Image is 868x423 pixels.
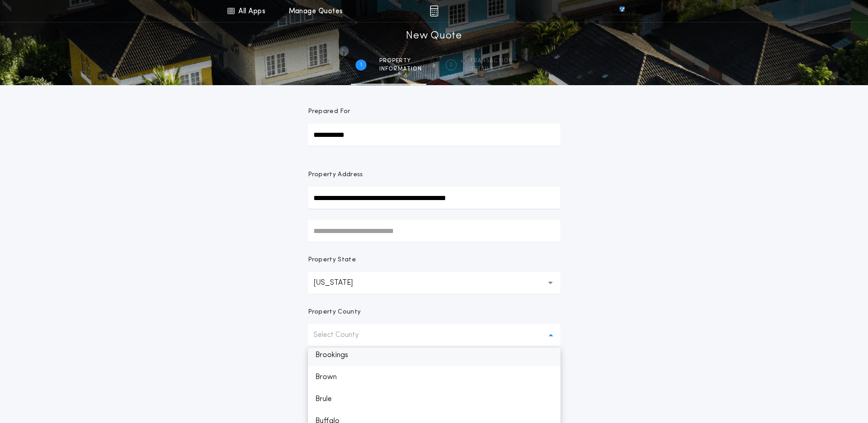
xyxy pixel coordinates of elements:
[308,388,561,410] p: Brule
[308,170,561,179] p: Property Address
[313,277,367,288] p: [US_STATE]
[469,65,513,73] span: details
[379,57,422,65] span: Property
[360,61,362,69] h2: 1
[308,107,350,116] p: Prepared For
[406,29,462,43] h1: New Quote
[308,255,356,265] p: Property State
[308,324,561,346] button: Select County
[430,5,438,16] img: img
[313,330,373,341] p: Select County
[379,65,422,73] span: information
[308,272,561,294] button: [US_STATE]
[469,57,513,65] span: Transaction
[603,6,641,16] img: vs-icon
[308,124,561,146] input: Prepared For
[308,366,561,388] p: Brown
[449,61,453,69] h2: 2
[308,308,361,317] p: Property County
[308,344,561,366] p: Brookings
